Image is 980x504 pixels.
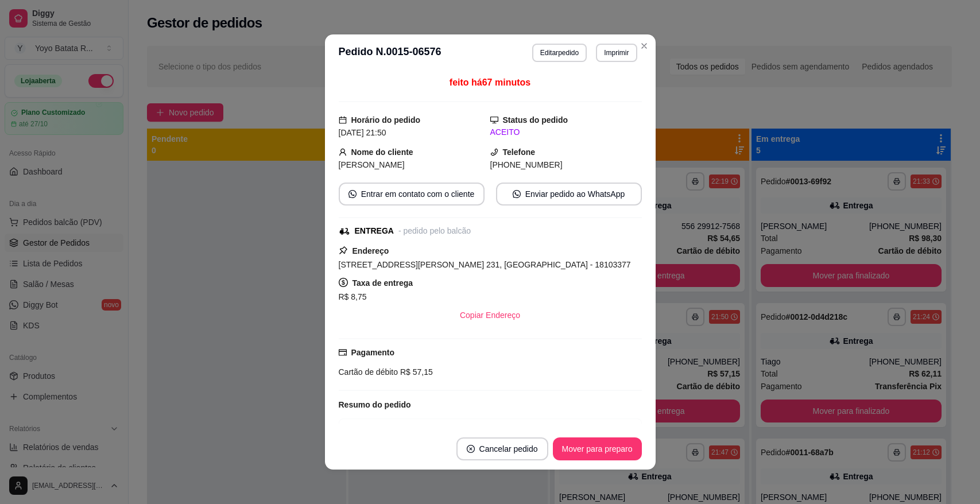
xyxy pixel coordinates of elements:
[532,44,587,62] button: Editarpedido
[351,148,413,157] strong: Nome do cliente
[339,148,347,156] span: user
[467,445,475,453] span: close-circle
[339,367,398,377] span: Cartão de débito
[490,148,498,156] span: phone
[339,260,631,269] span: [STREET_ADDRESS][PERSON_NAME] 231, [GEOGRAPHIC_DATA] - 18103377
[353,278,413,288] strong: Taxa de entrega
[490,116,498,124] span: desktop
[339,292,367,301] span: R$ 8,75
[339,116,347,124] span: calendar
[339,160,405,169] span: [PERSON_NAME]
[596,44,637,62] button: Imprimir
[635,37,653,55] button: Close
[490,160,563,169] span: [PHONE_NUMBER]
[490,126,642,138] div: ACEITO
[503,148,536,157] strong: Telefone
[398,225,471,237] div: - pedido pelo balcão
[348,190,357,198] span: whats-app
[353,246,389,255] strong: Endereço
[398,367,433,377] span: R$ 57,15
[553,437,642,460] button: Mover para preparo
[339,183,485,206] button: whats-appEntrar em contato com o cliente
[496,183,642,206] button: whats-appEnviar pedido ao WhatsApp
[339,128,386,137] span: [DATE] 21:50
[339,348,347,356] span: credit-card
[456,437,548,460] button: close-circleCancelar pedido
[503,115,568,125] strong: Status do pedido
[513,190,521,198] span: whats-app
[451,304,529,327] button: Copiar Endereço
[355,225,394,237] div: ENTREGA
[339,400,411,409] strong: Resumo do pedido
[351,348,394,357] strong: Pagamento
[339,246,348,255] span: pushpin
[450,77,530,87] span: feito há 67 minutos
[351,115,421,125] strong: Horário do pedido
[339,278,348,287] span: dollar
[339,44,441,62] h3: Pedido N. 0015-06576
